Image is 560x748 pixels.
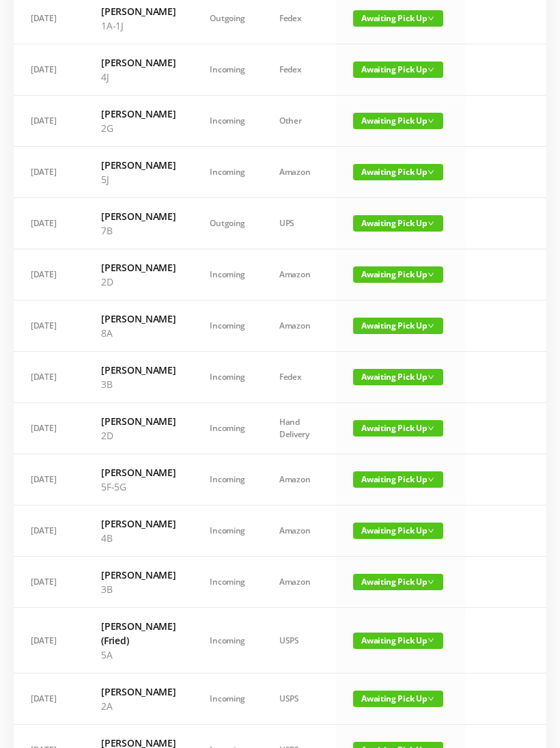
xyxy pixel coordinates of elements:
td: USPS [262,608,336,674]
td: Incoming [193,674,262,725]
i: icon: down [428,374,434,380]
i: icon: down [428,117,434,124]
h6: [PERSON_NAME] [101,260,176,275]
p: 1A-1J [101,18,176,33]
td: Amazon [262,454,336,505]
i: icon: down [428,637,434,643]
td: Incoming [193,96,262,147]
td: Fedex [262,352,336,403]
td: Incoming [193,608,262,674]
h6: [PERSON_NAME] [101,568,176,582]
i: icon: down [428,425,434,432]
td: [DATE] [14,249,84,301]
td: Incoming [193,301,262,352]
td: Fedex [262,44,336,96]
td: Incoming [193,557,262,608]
h6: [PERSON_NAME] [101,414,176,428]
h6: [PERSON_NAME] [101,209,176,223]
td: USPS [262,674,336,725]
td: Incoming [193,249,262,301]
span: Awaiting Pick Up [353,266,443,283]
i: icon: down [428,579,434,585]
i: icon: down [428,527,434,534]
td: UPS [262,198,336,249]
span: Awaiting Pick Up [353,113,443,129]
td: [DATE] [14,557,84,608]
td: Incoming [193,44,262,96]
td: Amazon [262,249,336,301]
span: Awaiting Pick Up [353,574,443,590]
p: 2A [101,699,176,713]
td: [DATE] [14,674,84,725]
i: icon: down [428,476,434,483]
p: 5A [101,648,176,662]
h6: [PERSON_NAME] [101,107,176,121]
p: 2D [101,428,176,443]
p: 7B [101,223,176,238]
h6: [PERSON_NAME] [101,311,176,326]
span: Awaiting Pick Up [353,691,443,707]
i: icon: down [428,322,434,329]
td: [DATE] [14,403,84,454]
i: icon: down [428,695,434,702]
td: Incoming [193,147,262,198]
i: icon: down [428,220,434,227]
h6: [PERSON_NAME] [101,158,176,172]
span: Awaiting Pick Up [353,369,443,385]
i: icon: down [428,271,434,278]
td: [DATE] [14,147,84,198]
h6: [PERSON_NAME] [101,465,176,480]
p: 3B [101,582,176,596]
h6: [PERSON_NAME] [101,4,176,18]
p: 2G [101,121,176,135]
h6: [PERSON_NAME] [101,516,176,531]
p: 5J [101,172,176,186]
i: icon: down [428,169,434,176]
h6: [PERSON_NAME] [101,55,176,70]
i: icon: down [428,15,434,22]
span: Awaiting Pick Up [353,164,443,180]
span: Awaiting Pick Up [353,61,443,78]
p: 4B [101,531,176,545]
p: 4J [101,70,176,84]
h6: [PERSON_NAME] (Fried) [101,619,176,648]
td: Incoming [193,352,262,403]
span: Awaiting Pick Up [353,420,443,437]
td: [DATE] [14,301,84,352]
td: [DATE] [14,96,84,147]
td: [DATE] [14,352,84,403]
p: 2D [101,275,176,289]
span: Awaiting Pick Up [353,523,443,539]
td: [DATE] [14,44,84,96]
td: Amazon [262,505,336,557]
td: Incoming [193,403,262,454]
td: [DATE] [14,608,84,674]
td: [DATE] [14,198,84,249]
span: Awaiting Pick Up [353,10,443,27]
span: Awaiting Pick Up [353,471,443,488]
h6: [PERSON_NAME] [101,363,176,377]
td: Hand Delivery [262,403,336,454]
td: Incoming [193,454,262,505]
td: [DATE] [14,454,84,505]
p: 5F-5G [101,480,176,494]
i: icon: down [428,66,434,73]
h6: [PERSON_NAME] [101,684,176,699]
td: Amazon [262,301,336,352]
td: Outgoing [193,198,262,249]
p: 3B [101,377,176,391]
span: Awaiting Pick Up [353,633,443,649]
td: Other [262,96,336,147]
p: 8A [101,326,176,340]
td: Amazon [262,147,336,198]
span: Awaiting Pick Up [353,318,443,334]
td: Amazon [262,557,336,608]
td: [DATE] [14,505,84,557]
td: Incoming [193,505,262,557]
span: Awaiting Pick Up [353,215,443,232]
